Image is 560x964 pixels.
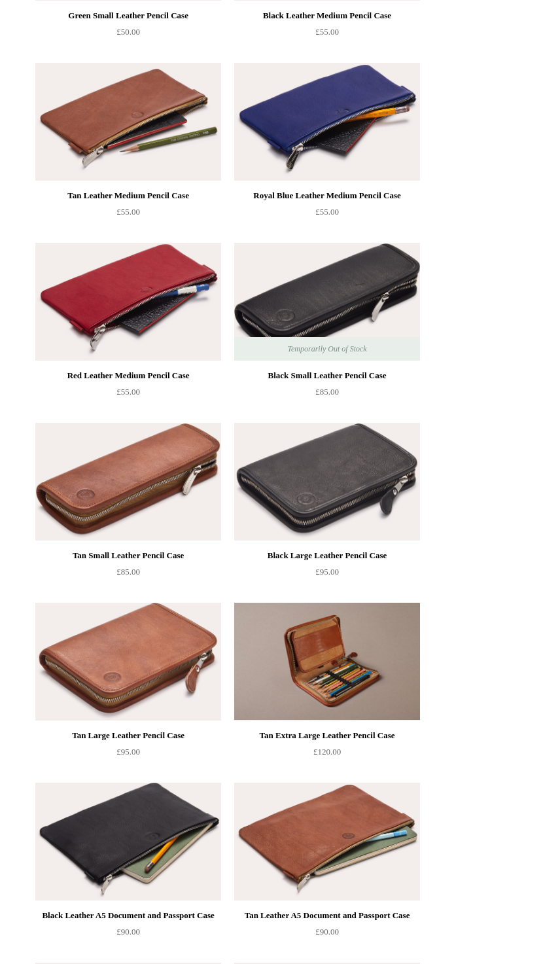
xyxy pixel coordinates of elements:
span: £55.00 [116,207,140,217]
img: Tan Leather A5 Document and Passport Case [234,783,420,901]
a: Black Leather A5 Document and Passport Case Black Leather A5 Document and Passport Case [35,783,221,901]
img: Black Leather A5 Document and Passport Case [35,783,221,901]
span: £85.00 [315,387,339,397]
div: Black Large Leather Pencil Case [237,548,417,563]
span: £120.00 [313,747,341,757]
a: Red Leather Medium Pencil Case £55.00 [35,368,221,421]
span: £50.00 [116,27,140,37]
a: Royal Blue Leather Medium Pencil Case Royal Blue Leather Medium Pencil Case [234,63,420,181]
div: Royal Blue Leather Medium Pencil Case [237,188,417,204]
a: Tan Small Leather Pencil Case £85.00 [35,548,221,601]
span: £55.00 [116,387,140,397]
a: Tan Extra Large Leather Pencil Case £120.00 [234,728,420,781]
img: Royal Blue Leather Medium Pencil Case [234,63,420,181]
a: Black Large Leather Pencil Case Black Large Leather Pencil Case [234,423,420,541]
a: Tan Large Leather Pencil Case Tan Large Leather Pencil Case [35,603,221,721]
a: Black Large Leather Pencil Case £95.00 [234,548,420,601]
a: Tan Large Leather Pencil Case £95.00 [35,728,221,781]
div: Red Leather Medium Pencil Case [39,368,218,384]
a: Green Small Leather Pencil Case £50.00 [35,8,221,62]
span: £55.00 [315,207,339,217]
a: Black Small Leather Pencil Case Black Small Leather Pencil Case Temporarily Out of Stock [234,243,420,361]
a: Black Leather A5 Document and Passport Case £90.00 [35,908,221,961]
div: Tan Large Leather Pencil Case [39,728,218,743]
img: Tan Large Leather Pencil Case [35,603,221,721]
span: £95.00 [315,567,339,577]
a: Royal Blue Leather Medium Pencil Case £55.00 [234,188,420,241]
span: £55.00 [315,27,339,37]
div: Tan Leather Medium Pencil Case [39,188,218,204]
a: Tan Small Leather Pencil Case Tan Small Leather Pencil Case [35,423,221,541]
div: Green Small Leather Pencil Case [39,8,218,24]
span: £90.00 [315,927,339,937]
a: Black Leather Medium Pencil Case £55.00 [234,8,420,62]
img: Black Large Leather Pencil Case [234,423,420,541]
div: Tan Extra Large Leather Pencil Case [237,728,417,743]
img: Black Small Leather Pencil Case [234,243,420,361]
span: Temporarily Out of Stock [274,337,379,361]
span: £90.00 [116,927,140,937]
img: Tan Leather Medium Pencil Case [35,63,221,181]
div: Black Small Leather Pencil Case [237,368,417,384]
a: Tan Leather A5 Document and Passport Case £90.00 [234,908,420,961]
a: Tan Leather A5 Document and Passport Case Tan Leather A5 Document and Passport Case [234,783,420,901]
div: Tan Leather A5 Document and Passport Case [237,908,417,923]
a: Red Leather Medium Pencil Case Red Leather Medium Pencil Case [35,243,221,361]
div: Black Leather Medium Pencil Case [237,8,417,24]
a: Tan Leather Medium Pencil Case Tan Leather Medium Pencil Case [35,63,221,181]
img: Red Leather Medium Pencil Case [35,243,221,361]
div: Tan Small Leather Pencil Case [39,548,218,563]
img: Tan Small Leather Pencil Case [35,423,221,541]
span: £85.00 [116,567,140,577]
div: Black Leather A5 Document and Passport Case [39,908,218,923]
a: Black Small Leather Pencil Case £85.00 [234,368,420,421]
a: Tan Extra Large Leather Pencil Case Tan Extra Large Leather Pencil Case [234,603,420,721]
img: Tan Extra Large Leather Pencil Case [234,603,420,721]
a: Tan Leather Medium Pencil Case £55.00 [35,188,221,241]
span: £95.00 [116,747,140,757]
